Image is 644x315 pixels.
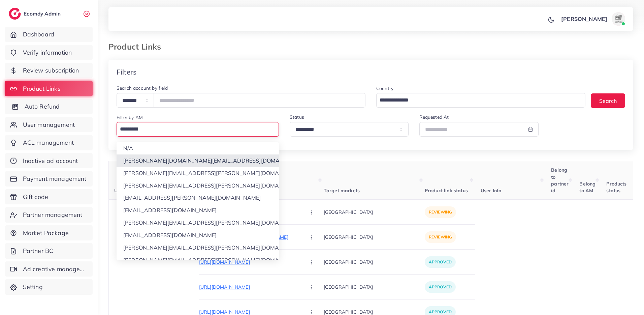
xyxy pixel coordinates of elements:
[612,12,625,26] img: avatar
[425,231,456,243] p: reviewing
[23,138,74,147] span: ACL management
[579,181,595,194] span: Belong to AM
[5,135,93,150] a: ACL management
[5,81,93,96] a: Product Links
[5,279,93,295] a: Setting
[23,229,69,237] span: Market Package
[376,85,393,92] label: Country
[5,99,93,114] a: Auto Refund
[5,189,93,205] a: Gift code
[117,217,279,229] li: [PERSON_NAME][EMAIL_ADDRESS][PERSON_NAME][DOMAIN_NAME]
[117,179,279,192] li: [PERSON_NAME][EMAIL_ADDRESS][PERSON_NAME][DOMAIN_NAME]
[481,188,501,194] span: User Info
[199,283,300,291] p: [URL][DOMAIN_NAME]
[377,94,577,106] input: Search for option
[324,204,425,220] p: [GEOGRAPHIC_DATA]
[117,241,279,254] li: [PERSON_NAME][EMAIL_ADDRESS][PERSON_NAME][DOMAIN_NAME]
[108,42,166,52] h3: Product Links
[5,45,93,60] a: Verify information
[290,114,304,120] label: Status
[114,188,131,194] span: User ID
[324,279,425,294] p: [GEOGRAPHIC_DATA]
[5,171,93,187] a: Payment management
[118,123,275,135] input: Search for option
[117,229,279,241] li: [EMAIL_ADDRESS][DOMAIN_NAME]
[23,84,61,93] span: Product Links
[25,102,60,111] span: Auto Refund
[23,265,88,274] span: Ad creative management
[117,142,279,154] li: N/A
[117,114,143,121] label: Filter by AM
[23,120,75,129] span: User management
[199,258,300,266] p: [URL][DOMAIN_NAME]
[5,63,93,78] a: Review subscription
[5,117,93,133] a: User management
[551,167,569,194] span: Belong to partner id
[117,204,279,217] li: [EMAIL_ADDRESS][DOMAIN_NAME]
[5,27,93,42] a: Dashboard
[324,254,425,269] p: [GEOGRAPHIC_DATA]
[376,93,585,108] div: Search for option
[23,156,78,165] span: Inactive ad account
[23,193,48,201] span: Gift code
[23,66,79,75] span: Review subscription
[324,229,425,245] p: [GEOGRAPHIC_DATA]
[606,181,626,194] span: Products status
[5,153,93,169] a: Inactive ad account
[23,210,83,219] span: Partner management
[117,254,279,266] li: [PERSON_NAME][EMAIL_ADDRESS][PERSON_NAME][DOMAIN_NAME]
[117,192,279,204] li: [EMAIL_ADDRESS][PERSON_NAME][DOMAIN_NAME]
[117,167,279,179] li: [PERSON_NAME][EMAIL_ADDRESS][PERSON_NAME][DOMAIN_NAME]
[117,68,136,76] h4: Filters
[425,206,456,218] p: reviewing
[23,30,54,39] span: Dashboard
[23,247,54,255] span: Partner BC
[23,283,43,291] span: Setting
[561,15,607,23] p: [PERSON_NAME]
[117,154,279,167] li: [PERSON_NAME][DOMAIN_NAME][EMAIL_ADDRESS][DOMAIN_NAME]
[425,188,468,194] span: Product link status
[23,48,72,57] span: Verify information
[117,122,279,137] div: Search for option
[5,207,93,223] a: Partner management
[117,85,168,91] label: Search account by field
[5,261,93,277] a: Ad creative management
[425,281,456,293] p: approved
[9,8,21,20] img: logo
[557,12,628,26] a: [PERSON_NAME]avatar
[9,8,62,20] a: logoEcomdy Admin
[5,243,93,259] a: Partner BC
[591,93,625,108] button: Search
[419,114,449,120] label: Requested At
[324,188,360,194] span: Target markets
[24,10,62,17] h2: Ecomdy Admin
[23,174,87,183] span: Payment management
[425,256,456,268] p: approved
[5,225,93,241] a: Market Package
